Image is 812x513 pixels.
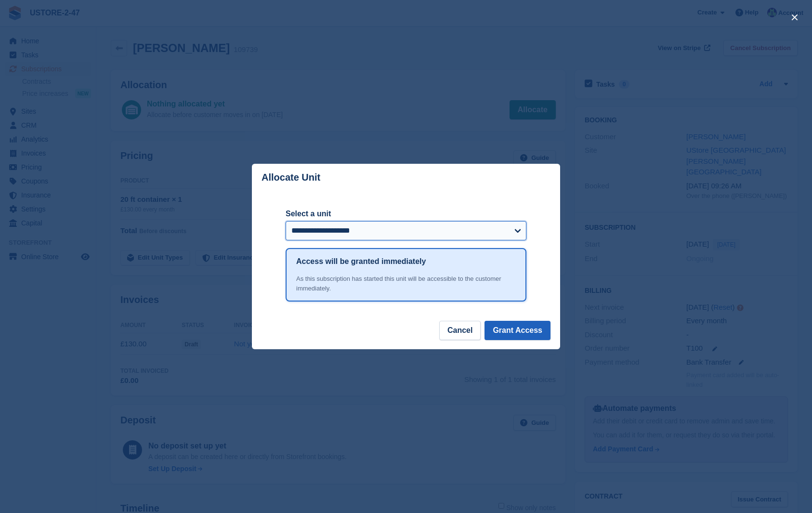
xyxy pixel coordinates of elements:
label: Select a unit [286,208,526,220]
p: Allocate Unit [262,172,320,183]
button: Cancel [439,321,481,340]
button: Grant Access [485,321,550,340]
div: As this subscription has started this unit will be accessible to the customer immediately. [296,274,516,293]
button: close [787,10,802,25]
h1: Access will be granted immediately [296,256,426,267]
